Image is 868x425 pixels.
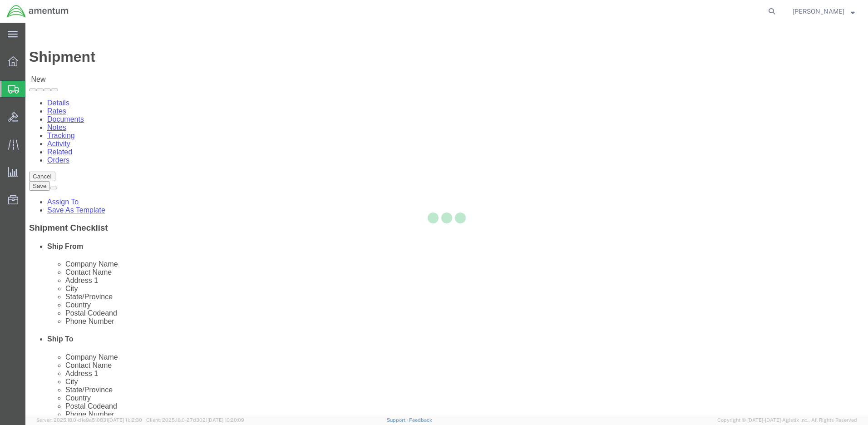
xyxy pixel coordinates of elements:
[793,6,844,16] span: Richard Varela
[6,5,69,18] img: logo
[409,417,432,423] a: Feedback
[792,6,855,17] button: [PERSON_NAME]
[108,417,142,423] span: [DATE] 11:12:30
[387,417,409,423] a: Support
[36,417,142,423] span: Server: 2025.18.0-d1e9a510831
[717,416,857,424] span: Copyright © [DATE]-[DATE] Agistix Inc., All Rights Reserved
[146,417,244,423] span: Client: 2025.18.0-27d3021
[207,417,244,423] span: [DATE] 10:20:09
